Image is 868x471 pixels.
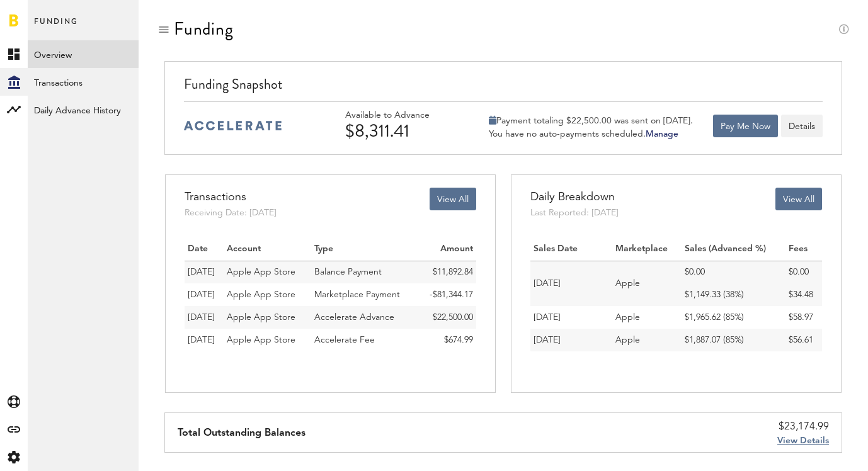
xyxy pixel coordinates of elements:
[682,283,785,306] td: $1,149.33 (38%)
[227,336,295,344] span: Apple App Store
[785,283,822,306] td: $34.48
[612,238,682,261] th: Marketplace
[28,40,139,68] a: Overview
[612,306,682,329] td: Apple
[227,313,295,322] span: Apple App Store
[777,419,829,434] div: $23,174.99
[785,306,822,329] td: $58.97
[433,313,473,322] span: $22,500.00
[345,121,465,141] div: $8,311.41
[185,207,277,219] div: Receiving Date: [DATE]
[530,207,619,219] div: Last Reported: [DATE]
[775,188,822,210] button: View All
[224,261,311,283] td: Apple App Store
[185,188,277,207] div: Transactions
[418,261,476,283] td: $11,892.84
[188,268,215,276] span: [DATE]
[418,238,476,261] th: Amount
[781,115,823,137] button: Details
[770,433,855,465] iframe: Opens a widget where you can find more information
[311,238,418,261] th: Type
[314,268,382,276] span: Balance Payment
[224,306,311,329] td: Apple App Store
[530,261,612,306] td: [DATE]
[530,238,612,261] th: Sales Date
[311,329,418,351] td: Accelerate Fee
[188,336,215,344] span: [DATE]
[682,261,785,283] td: $0.00
[314,290,400,299] span: Marketplace Payment
[785,329,822,351] td: $56.61
[713,115,778,137] button: Pay Me Now
[612,329,682,351] td: Apple
[311,261,418,283] td: Balance Payment
[28,96,139,123] a: Daily Advance History
[489,115,693,127] div: Payment totaling $22,500.00 was sent on [DATE].
[489,128,693,140] div: You have no auto-payments scheduled.
[430,188,476,210] button: View All
[314,313,394,322] span: Accelerate Advance
[174,19,234,39] div: Funding
[785,238,822,261] th: Fees
[682,306,785,329] td: $1,965.62 (85%)
[185,329,224,351] td: 17.09.25
[188,290,215,299] span: [DATE]
[34,14,78,40] span: Funding
[418,306,476,329] td: $22,500.00
[227,290,295,299] span: Apple App Store
[184,74,823,101] div: Funding Snapshot
[612,261,682,306] td: Apple
[530,188,619,207] div: Daily Breakdown
[682,238,785,261] th: Sales (Advanced %)
[530,306,612,329] td: [DATE]
[224,283,311,306] td: Apple App Store
[184,121,282,130] img: accelerate-medium-blue-logo.svg
[224,329,311,351] td: Apple App Store
[311,283,418,306] td: Marketplace Payment
[682,329,785,351] td: $1,887.07 (85%)
[646,130,678,139] a: Manage
[433,268,473,276] span: $11,892.84
[185,261,224,283] td: 03.10.25
[185,283,224,306] td: 02.10.25
[311,306,418,329] td: Accelerate Advance
[227,268,295,276] span: Apple App Store
[530,329,612,351] td: [DATE]
[28,68,139,96] a: Transactions
[188,313,215,322] span: [DATE]
[785,261,822,283] td: $0.00
[418,283,476,306] td: -$81,344.17
[430,290,473,299] span: -$81,344.17
[314,336,375,344] span: Accelerate Fee
[418,329,476,351] td: $674.99
[178,413,306,452] div: Total Outstanding Balances
[345,110,465,121] div: Available to Advance
[224,238,311,261] th: Account
[185,306,224,329] td: 17.09.25
[185,238,224,261] th: Date
[444,336,473,344] span: $674.99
